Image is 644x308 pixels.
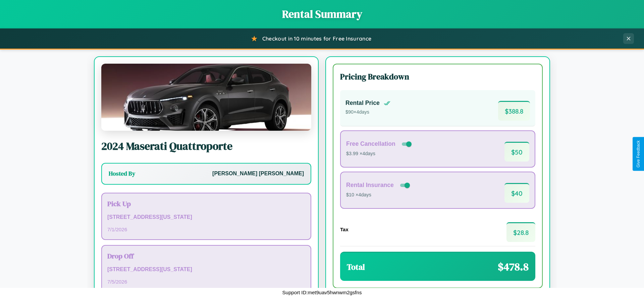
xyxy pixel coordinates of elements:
[101,139,311,153] h2: 2024 Maserati Quattroporte
[346,149,413,158] p: $3.99 × 4 days
[282,288,362,297] p: Support ID: met9uav5hwnwm2gsfns
[347,261,365,272] h3: Total
[636,140,641,168] div: Give Feedback
[107,225,305,234] p: 7 / 1 / 2026
[346,182,394,189] h4: Rental Insurance
[340,227,348,232] h4: Tax
[107,212,305,222] p: [STREET_ADDRESS][US_STATE]
[109,170,135,178] h3: Hosted By
[262,35,371,42] span: Checkout in 10 minutes for Free Insurance
[107,265,305,274] p: [STREET_ADDRESS][US_STATE]
[107,199,305,208] h3: Pick Up
[506,222,535,242] span: $ 28.8
[346,191,411,199] p: $10 × 4 days
[345,108,390,117] p: $ 90 × 4 days
[504,142,529,162] span: $ 50
[504,183,529,203] span: $ 40
[340,71,535,82] h3: Pricing Breakdown
[7,7,637,21] h1: Rental Summary
[101,64,311,131] img: Maserati Quattroporte
[498,259,529,274] span: $ 478.8
[212,169,304,179] p: [PERSON_NAME] [PERSON_NAME]
[498,101,530,121] span: $ 388.8
[107,277,305,286] p: 7 / 5 / 2026
[107,251,305,261] h3: Drop Off
[346,140,395,147] h4: Free Cancellation
[345,100,380,107] h4: Rental Price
